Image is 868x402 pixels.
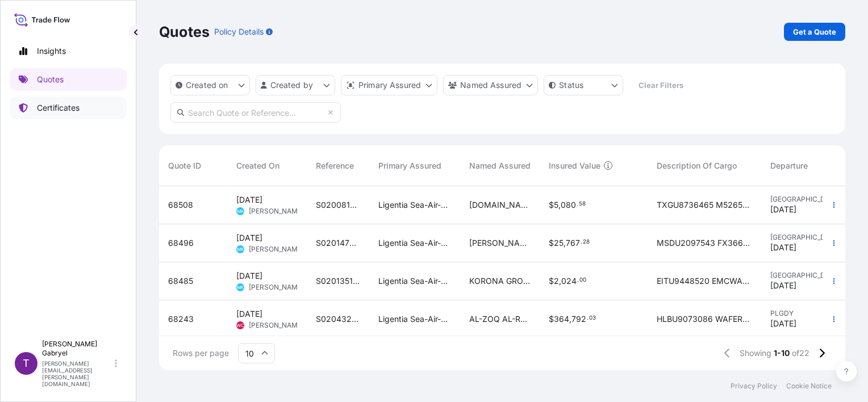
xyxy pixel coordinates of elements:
span: 25 [554,239,564,247]
span: Description Of Cargo [657,160,737,171]
span: MK [237,244,244,255]
span: 024 [561,277,577,285]
p: Get a Quote [793,26,836,37]
span: Quote ID [168,160,201,171]
span: [PERSON_NAME] [249,207,304,216]
span: 28 [583,240,590,244]
span: . [577,202,578,206]
span: . [577,278,579,282]
span: WC [236,320,244,331]
span: of 22 [792,347,809,359]
span: MK [237,282,244,293]
span: 1-10 [774,347,790,359]
p: [PERSON_NAME][EMAIL_ADDRESS][PERSON_NAME][DOMAIN_NAME] [42,360,112,387]
span: 03 [589,316,596,320]
span: Ligentia Sea-Air-Rail Sp. z o.o. [378,237,451,249]
span: [DATE] [770,318,796,329]
p: Insights [37,45,66,57]
p: Created on [186,79,228,91]
button: Clear Filters [629,76,692,94]
span: [DATE] [236,308,262,320]
span: [DATE] [770,204,796,215]
span: $ [549,201,554,209]
button: createdBy Filter options [256,75,335,95]
span: TXGU8736465 M5265125 40HC 526.00 KG 3.203 M3 65 CTN || RIBBON; LACE; TULLE FABRIC [657,199,752,211]
span: $ [549,239,554,247]
span: Ligentia Sea-Air-Rail Sp. z o.o. [378,313,451,325]
span: 68508 [168,199,193,211]
p: Named Assured [460,79,521,91]
span: 792 [571,315,586,323]
p: Clear Filters [639,79,683,91]
span: PLGDY [770,309,832,318]
span: [DATE] [236,232,262,244]
span: [DATE] [236,270,262,282]
span: 58 [579,202,586,206]
span: HLBU9073086 WAFERS ELITESSE DE LUXE 20G NET WEIGHT: 16768 KG HS CODE: 190532 GROSS WEIGHT: 19492,... [657,313,752,325]
span: Showing [740,347,771,359]
span: Primary Assured [378,160,441,171]
span: , [569,315,571,323]
p: Status [559,79,583,91]
span: . [581,240,582,244]
span: Insured Value [549,160,600,171]
span: 68243 [168,313,194,325]
span: 767 [566,239,580,247]
span: Departure [770,160,808,171]
span: [DOMAIN_NAME] SP. Z O.O. SP. K. [469,199,531,211]
span: Reference [316,160,354,171]
span: 5 [554,201,558,209]
span: [GEOGRAPHIC_DATA] [770,271,832,280]
span: , [564,239,566,247]
span: . [587,316,589,320]
span: MSDU2097543 FX36604535 20GP 1790.60 KG 5.011 M3 95 PKG || PACKED IN 3 PALLETS ONLY ON CONSIGNEE A... [657,237,752,249]
span: [PERSON_NAME] NDX GROUP [469,237,531,249]
span: [DATE] [770,242,796,253]
span: S02014770 || LCL16344 [316,237,360,249]
button: distributor Filter options [341,75,437,95]
span: 364 [554,315,569,323]
a: Certificates [10,97,127,119]
p: Certificates [37,102,80,114]
button: certificateStatus Filter options [544,75,623,95]
span: $ [549,277,554,285]
button: createdOn Filter options [170,75,250,95]
span: 2 [554,277,559,285]
a: Get a Quote [784,23,845,41]
a: Insights [10,40,127,62]
button: cargoOwner Filter options [443,75,538,95]
span: EITU9448520 EMCWAJ9664 40HC 1780.00 KG 2.15 M3 50 CTN || STONE EARTHEN BOWL [657,275,752,287]
span: S02008163 || LCL16360 [316,199,360,211]
span: Created On [236,160,279,171]
p: Created by [270,79,314,91]
span: [PERSON_NAME] [249,283,304,292]
span: Rows per page [173,347,229,359]
span: [DATE] [236,194,262,206]
span: [GEOGRAPHIC_DATA] [770,195,832,204]
span: , [558,201,561,209]
span: T [23,358,30,369]
span: 68485 [168,275,193,287]
p: Primary Assured [358,79,421,91]
a: Quotes [10,68,127,91]
span: 080 [561,201,576,209]
p: Quotes [37,74,64,85]
span: AL-ZOQ AL-RAFEEA FOR DRY SWEETS & FOOD STUFF CO. [469,313,531,325]
span: $ [549,315,554,323]
a: Cookie Notice [786,382,832,391]
span: 68496 [168,237,194,249]
span: [DATE] [770,280,796,291]
span: Named Assured [469,160,531,171]
p: Quotes [159,23,210,41]
span: [PERSON_NAME] [249,321,304,330]
span: MK [237,206,244,217]
input: Search Quote or Reference... [170,102,341,123]
a: Privacy Policy [731,382,777,391]
span: Ligentia Sea-Air-Rail Sp. z o.o. [378,275,451,287]
span: Ligentia Sea-Air-Rail Sp. z o.o. [378,199,451,211]
span: , [559,277,561,285]
span: 00 [579,278,586,282]
p: [PERSON_NAME] Gabryel [42,340,112,358]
